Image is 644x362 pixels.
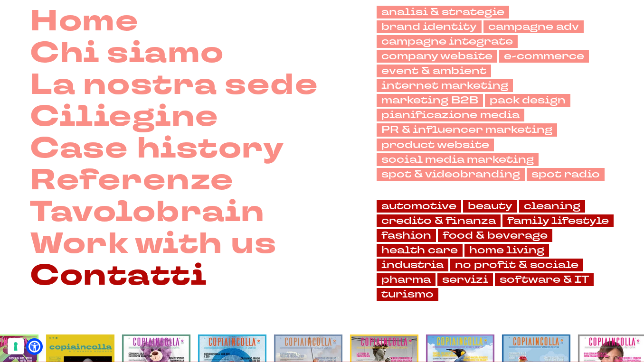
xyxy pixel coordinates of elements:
a: product website [377,139,494,151]
a: Chi siamo [30,37,224,69]
a: spot & videobranding [377,168,525,181]
a: pharma [377,273,436,286]
a: no profit & sociale [450,259,583,271]
a: automotive [377,200,461,213]
a: marketing B2B [377,94,483,107]
a: campagne integrate [377,35,518,48]
a: Ciliegine [30,101,219,133]
a: PR & influencer marketing [377,123,557,136]
a: event & ambient [377,65,491,77]
a: Referenze [30,165,234,196]
button: Le tue preferenze relative al consenso per le tecnologie di tracciamento [8,338,24,354]
a: cleaning [519,200,585,213]
a: pack design [485,94,570,107]
a: home living [464,244,549,257]
a: health care [377,244,463,257]
a: beauty [463,200,517,213]
a: Work with us [30,228,276,260]
a: Case history [30,133,284,165]
a: family lifestyle [502,214,614,227]
a: e-commerce [499,50,589,63]
a: Contatti [30,260,207,292]
a: food & beverage [438,229,552,242]
a: social media marketing [377,153,539,166]
a: internet marketing [377,79,513,92]
a: Open Accessibility Menu [28,341,40,353]
a: La nostra sede [30,69,318,101]
a: brand identity [377,20,482,33]
a: campagne adv [483,20,584,33]
a: pianificazione media [377,109,524,121]
a: servizi [437,273,493,286]
a: industria [377,259,448,271]
a: credito & finanza [377,214,501,227]
a: fashion [377,229,436,242]
a: Home [30,6,139,37]
a: company website [377,50,497,63]
a: Tavolobrain [30,196,265,228]
a: analisi & strategie [377,6,509,19]
a: spot radio [527,168,605,181]
a: software & IT [495,273,594,286]
a: turismo [377,288,438,301]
